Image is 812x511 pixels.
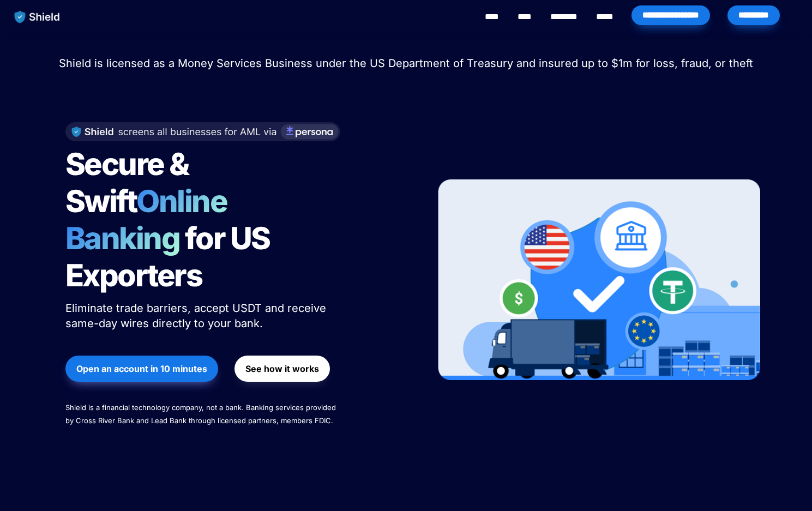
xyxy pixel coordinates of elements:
[9,5,65,28] img: website logo
[65,146,194,220] span: Secure & Swift
[76,363,207,374] strong: Open an account in 10 minutes
[65,356,218,382] button: Open an account in 10 minutes
[65,302,329,330] span: Eliminate trade barriers, accept USDT and receive same-day wires directly to your bank.
[65,403,338,425] span: Shield is a financial technology company, not a bank. Banking services provided by Cross River Ba...
[59,57,753,70] span: Shield is licensed as a Money Services Business under the US Department of Treasury and insured u...
[65,183,238,257] span: Online Banking
[65,220,275,294] span: for US Exporters
[245,363,319,374] strong: See how it works
[234,356,330,382] button: See how it works
[65,350,218,387] a: Open an account in 10 minutes
[234,350,330,387] a: See how it works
